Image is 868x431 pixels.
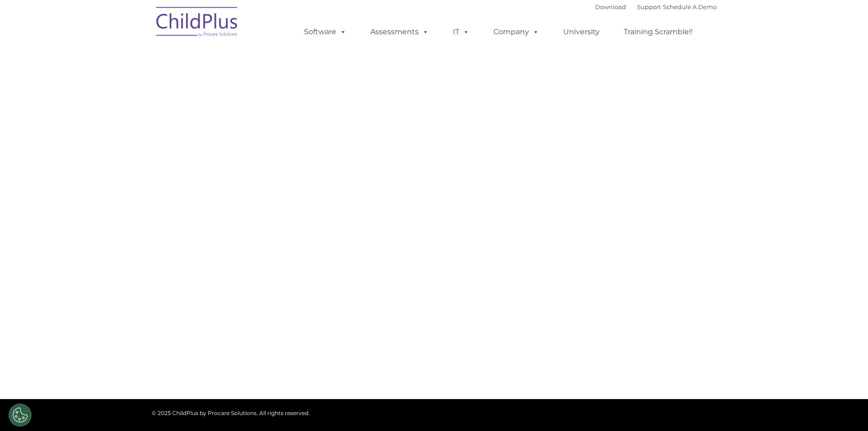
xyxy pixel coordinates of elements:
[484,23,548,41] a: Company
[595,3,717,10] font: |
[554,23,609,41] a: University
[595,3,626,10] a: Download
[9,404,31,426] button: Cookies Settings
[615,23,702,41] a: Training Scramble!!
[444,23,478,41] a: IT
[637,3,661,10] a: Support
[361,23,438,41] a: Assessments
[663,3,717,10] a: Schedule A Demo
[152,410,310,416] span: © 2025 ChildPlus by Procare Solutions. All rights reserved.
[295,23,355,41] a: Software
[152,0,243,46] img: ChildPlus by Procare Solutions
